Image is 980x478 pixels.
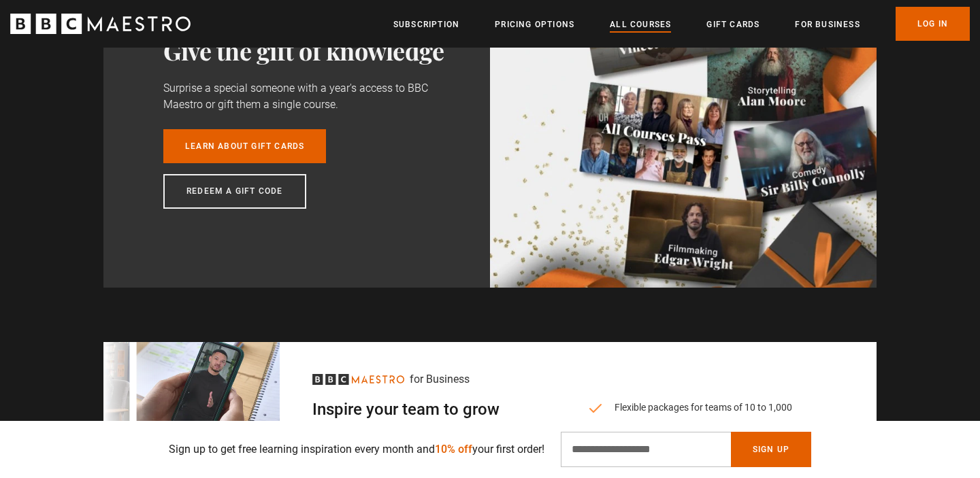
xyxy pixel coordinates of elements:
[393,7,970,41] nav: Primary
[312,374,404,385] svg: BBC Maestro
[731,432,811,467] button: Sign Up
[169,441,544,458] p: Sign up to get free learning inspiration every month and your first order!
[435,443,472,456] span: 10% off
[163,80,444,113] p: Surprise a special someone with a year's access to BBC Maestro or gift them a single course.
[163,37,444,64] h3: Give the gift of knowledge
[587,400,822,415] li: Flexible packages for teams of 10 to 1,000
[410,371,470,388] p: for Business
[610,18,671,31] a: All Courses
[795,18,860,31] a: For business
[896,7,970,41] a: Log In
[10,14,191,34] svg: BBC Maestro
[163,129,326,163] a: Learn about gift cards
[495,18,574,31] a: Pricing Options
[393,18,459,31] a: Subscription
[706,18,759,31] a: Gift Cards
[312,398,533,442] h2: Inspire your team to grow with BBC Maestro
[163,174,306,209] a: Redeem a gift code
